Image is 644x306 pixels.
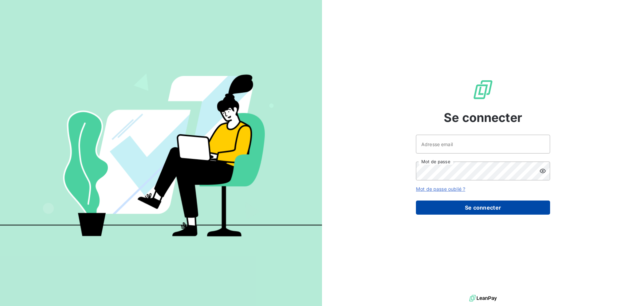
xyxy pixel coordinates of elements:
[416,186,465,192] a: Mot de passe oublié ?
[416,135,550,154] input: placeholder
[469,293,497,303] img: logo
[472,79,494,100] img: Logo LeanPay
[444,108,522,127] span: Se connecter
[416,201,550,215] button: Se connecter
